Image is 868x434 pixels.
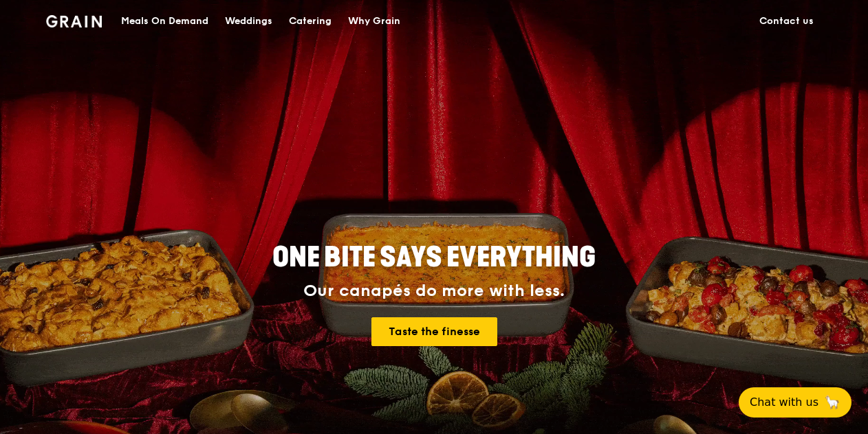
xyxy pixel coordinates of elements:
img: Grain [46,15,102,27]
span: ONE BITE SAYS EVERYTHING [272,241,596,274]
button: Chat with us🦙 [739,387,851,418]
div: Our canapés do more with less. [186,282,682,301]
a: Taste the finesse [371,317,497,346]
div: Catering [289,1,332,42]
div: Why Grain [348,1,400,42]
a: Why Grain [340,1,409,42]
div: Meals On Demand [121,1,208,42]
div: Weddings [225,1,272,42]
span: 🦙 [824,394,840,411]
span: Chat with us [750,394,818,411]
a: Weddings [217,1,281,42]
a: Contact us [751,1,822,42]
a: Catering [281,1,340,42]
